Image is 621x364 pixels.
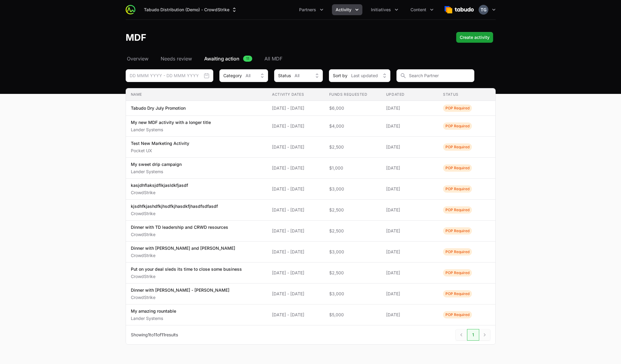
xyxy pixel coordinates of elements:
button: Create activity [456,32,493,43]
span: $5,000 [329,312,376,318]
span: [DATE] - [DATE] [272,186,319,192]
p: Showing to of results [131,332,178,338]
div: Content menu [407,4,437,15]
span: [DATE] [386,312,433,318]
span: All MDF [264,55,282,62]
p: CrowdStrike [131,294,229,300]
span: $6,000 [329,105,376,111]
span: [DATE] [386,249,433,255]
th: Funds Requested [324,88,381,101]
p: My sweet drip campaign [131,161,182,167]
span: Activity Status [443,311,472,318]
span: [DATE] [386,291,433,297]
div: Date range picker [126,69,213,82]
div: Activity Type filter [219,69,268,82]
span: Activity Status [443,248,472,256]
span: $3,000 [329,186,376,192]
a: All MDF [263,55,284,62]
span: 11 [161,332,165,337]
span: 1 [467,329,479,341]
p: My new MDF activity with a longer title [131,119,211,125]
span: $3,000 [329,249,376,255]
span: Activity Status [443,164,472,172]
th: Status [438,88,495,101]
span: [DATE] [386,144,433,150]
span: Activity Status [443,269,472,276]
img: Timothy Greig [479,5,488,15]
span: [DATE] - [DATE] [272,105,319,111]
p: Dinner with TD leadership and CRWD resources [131,224,228,230]
span: 1 [148,332,150,337]
input: DD MMM YYYY - DD MMM YYYY [126,69,213,82]
span: Category [223,73,242,79]
th: Name [126,88,267,101]
span: Sort by [333,73,347,79]
span: [DATE] [386,228,433,234]
span: All [246,73,250,79]
span: [DATE] - [DATE] [272,228,319,234]
div: Primary actions [456,32,493,43]
span: Status [278,73,291,79]
th: Activity Dates [267,88,324,101]
div: Main navigation [135,4,437,15]
p: Dinner with [PERSON_NAME] - [PERSON_NAME] [131,287,229,293]
span: [DATE] [386,186,433,192]
span: [DATE] [386,207,433,213]
button: Tabudo Distribution (Demo) - CrowdStrike [140,4,241,15]
a: Overview [126,55,150,62]
p: Put on your deal sleds its time to close some business [131,266,242,272]
span: $1,000 [329,165,376,171]
button: Initiatives [367,4,402,15]
span: Initiatives [371,7,391,13]
p: CrowdStrike [131,232,228,238]
button: Sort byLast updated [329,69,390,82]
a: Awaiting action11 [203,55,253,62]
button: Activity [332,4,362,15]
p: Pocket UX [131,148,189,154]
p: Lander Systems [131,315,176,321]
span: $2,500 [329,144,376,150]
p: Lander Systems [131,127,211,133]
nav: MDF navigation [126,55,496,62]
span: Activity Status [443,122,472,130]
span: $4,000 [329,123,376,129]
th: Updated [381,88,438,101]
span: Activity Status [443,227,472,235]
span: $3,000 [329,291,376,297]
img: ActivitySource [126,5,135,15]
span: Overview [127,55,148,62]
section: MDF Filters [126,69,496,345]
h1: MDF [126,32,146,43]
span: [DATE] - [DATE] [272,312,319,318]
p: CrowdStrike [131,273,242,280]
span: $2,500 [329,270,376,276]
button: Partners [295,4,327,15]
span: 11 [154,332,157,337]
button: Content [407,4,437,15]
span: [DATE] - [DATE] [272,270,319,276]
p: kasjdhflaksjdflkjasldkfjasdf [131,182,188,188]
span: [DATE] - [DATE] [272,249,319,255]
input: Search Partner [396,69,474,82]
p: Dinner with [PERSON_NAME] and [PERSON_NAME] [131,245,235,251]
span: Awaiting action [204,55,239,62]
span: Last updated [351,73,378,79]
span: [DATE] - [DATE] [272,207,319,213]
p: My amazing rountable [131,308,176,314]
p: CrowdStrike [131,252,235,259]
span: Activity [336,7,351,13]
p: Tabudo Dry July Promotion [131,105,186,111]
span: [DATE] - [DATE] [272,165,319,171]
p: Lander Systems [131,169,182,175]
span: $2,500 [329,207,376,213]
p: Test New Marketing Activity [131,140,189,146]
span: 11 [243,56,252,62]
span: [DATE] - [DATE] [272,123,319,129]
span: Activity Status [443,290,472,297]
span: [DATE] - [DATE] [272,144,319,150]
button: CategoryAll [219,69,268,82]
p: CrowdStrike [131,190,188,196]
span: Content [410,7,426,13]
span: Partners [299,7,316,13]
span: $2,500 [329,228,376,234]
